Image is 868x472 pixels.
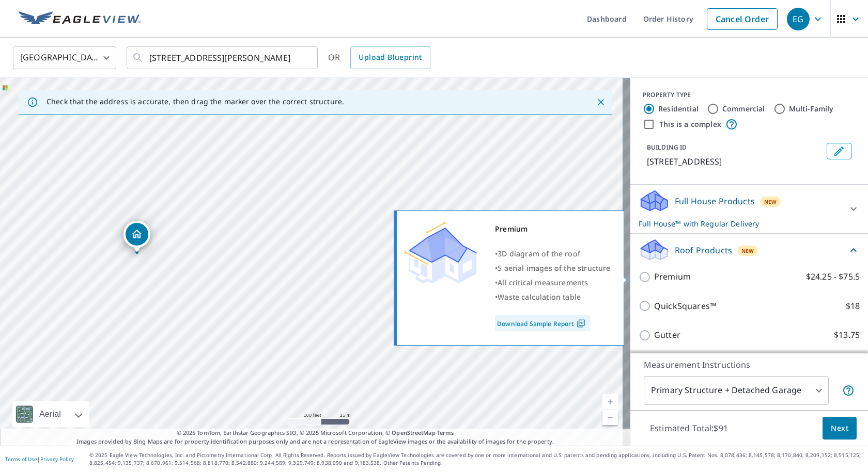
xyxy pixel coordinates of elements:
p: Gutter [654,329,680,341]
div: • [495,261,611,275]
p: Roof Products [675,244,732,256]
p: Full House™ with Regular Delivery [639,218,841,229]
div: PROPERTY TYPE [643,90,856,100]
label: Commercial [722,104,765,114]
div: Primary Structure + Detached Garage [644,376,829,405]
div: Aerial [36,401,64,427]
a: Current Level 18, Zoom Out [602,410,618,425]
p: BUILDING ID [647,143,687,152]
a: Cancel Order [707,8,778,30]
div: Roof ProductsNew [639,238,860,262]
p: Check that the address is accurate, then drag the marker over the correct structure. [47,97,344,106]
span: New [741,247,754,255]
span: New [764,198,777,206]
p: [STREET_ADDRESS] [647,155,823,168]
img: Pdf Icon [574,319,588,328]
img: EV Logo [19,11,141,27]
div: • [495,290,611,304]
div: • [495,275,611,290]
span: Upload Blueprint [359,51,422,64]
p: Estimated Total: $91 [642,417,736,440]
button: Edit building 1 [827,143,851,159]
button: Close [594,95,608,109]
p: $13.75 [834,329,860,341]
div: Full House ProductsNewFull House™ with Regular Delivery [639,189,860,229]
p: QuickSquares™ [654,300,716,313]
p: Measurement Instructions [644,359,855,371]
a: Download Sample Report [495,315,590,331]
div: Dropped pin, building 1, Residential property, 5028 Stone Rd Laramie, WY 82070 [123,221,150,253]
p: Premium [654,270,691,283]
a: OpenStreetMap [392,429,435,436]
span: 3D diagram of the roof [498,249,580,258]
span: © 2025 TomTom, Earthstar Geographics SIO, © 2025 Microsoft Corporation, © [177,429,454,437]
span: Next [831,422,848,435]
a: Privacy Policy [40,455,74,463]
span: Waste calculation table [498,292,581,302]
a: Terms [437,429,454,436]
input: Search by address or latitude-longitude [149,43,297,72]
button: Next [823,417,857,440]
p: Full House Products [675,195,755,207]
div: • [495,247,611,261]
a: Upload Blueprint [350,46,430,69]
span: 5 aerial images of the structure [498,263,610,273]
img: Premium [405,222,477,284]
p: $24.25 - $75.5 [806,270,860,283]
div: EG [787,8,810,30]
div: Aerial [12,401,89,427]
label: Multi-Family [789,104,834,114]
p: $18 [846,300,860,313]
span: Your report will include the primary structure and a detached garage if one exists. [842,384,855,397]
a: Terms of Use [5,455,37,463]
a: Current Level 18, Zoom In [602,394,618,410]
div: Premium [495,222,611,236]
label: This is a complex [659,119,721,129]
span: All critical measurements [498,278,588,287]
div: [GEOGRAPHIC_DATA] [13,43,116,72]
p: © 2025 Eagle View Technologies, Inc. and Pictometry International Corp. All Rights Reserved. Repo... [89,451,863,467]
p: | [5,456,74,462]
label: Residential [658,104,699,114]
div: OR [328,46,430,69]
